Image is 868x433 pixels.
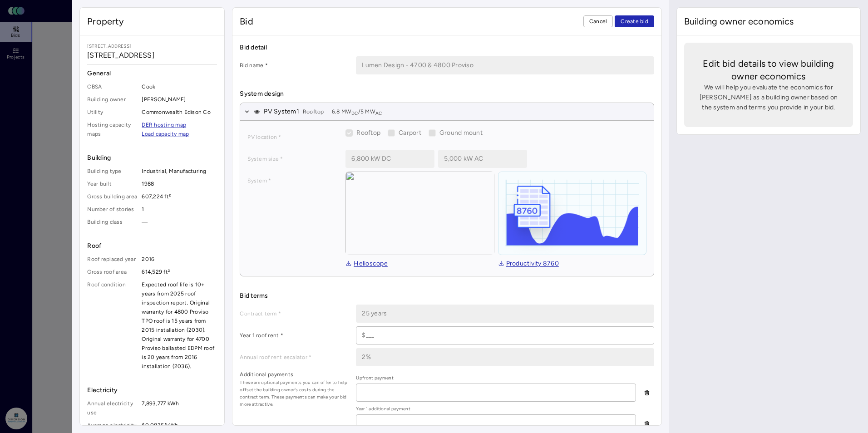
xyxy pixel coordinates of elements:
[142,217,217,226] span: —
[87,15,124,28] span: Property
[621,17,648,26] span: Create bid
[87,192,138,201] span: Gross building area
[247,176,338,185] label: System *
[303,107,324,116] span: Rooftop
[345,172,494,255] img: view
[356,374,636,382] span: Upfront payment
[142,399,217,417] span: 7,893,777 kWh
[699,83,838,113] span: We will help you evaluate the economics for [PERSON_NAME] as a building owner based on the system...
[87,399,138,417] span: Annual electricity use
[684,15,794,28] span: Building owner economics
[356,327,653,344] input: $___
[87,385,217,395] span: Electricity
[142,205,217,214] span: 1
[247,133,338,142] label: PV location *
[142,267,217,276] span: 614,529 ft²
[87,255,138,264] span: Roof replaced year
[356,349,653,366] input: _%
[399,129,421,137] span: Carport
[240,370,349,379] label: Additional payments
[87,95,138,104] span: Building owner
[142,167,217,176] span: Industrial, Manufacturing
[498,259,559,269] a: Productivity 8760
[345,259,388,269] a: Helioscope
[87,167,138,176] span: Building type
[87,69,217,79] span: General
[142,179,217,188] span: 1988
[142,108,217,117] span: Commonwealth Edison Co
[240,331,349,340] label: Year 1 roof rent *
[264,107,299,117] span: PV System 1
[142,129,189,138] a: Load capacity map
[87,50,217,61] span: [STREET_ADDRESS]
[332,107,382,116] span: 6.8 MW / 5 MW
[699,57,838,83] span: Edit bid details to view building owner economics
[240,15,253,28] span: Bid
[240,43,654,53] span: Bid detail
[240,61,349,70] label: Bid name *
[142,95,217,104] span: [PERSON_NAME]
[589,17,607,26] span: Cancel
[247,154,338,163] label: System size *
[240,309,349,318] label: Contract term *
[346,150,434,167] input: 1,000 kW DC
[498,172,646,255] img: helioscope-8760-1D3KBreE.png
[240,353,349,362] label: Annual roof rent escalator *
[240,89,654,99] span: System design
[356,405,636,413] span: Year 1 additional payment
[87,217,138,226] span: Building class
[87,43,217,50] span: [STREET_ADDRESS]
[87,205,138,214] span: Number of stories
[87,267,138,276] span: Gross roof area
[583,15,613,27] button: Cancel
[240,103,653,121] button: PV System1Rooftop6.8 MWDC/5 MWAC
[87,280,138,371] span: Roof condition
[87,82,138,91] span: CBSA
[356,129,380,137] span: Rooftop
[375,110,382,116] sub: AC
[142,280,217,371] span: Expected roof life is 10+ years from 2025 roof inspection report. Original warranty for 4800 Prov...
[615,15,654,27] button: Create bid
[87,108,138,117] span: Utility
[87,120,138,138] span: Hosting capacity maps
[142,82,217,91] span: Cook
[351,110,358,116] sub: DC
[240,291,654,301] span: Bid terms
[142,192,217,201] span: 607,224 ft²
[240,379,349,408] span: These are optional payments you can offer to help offset the building owner's costs during the co...
[439,150,527,167] input: 1,000 kW AC
[142,120,186,129] a: DER hosting map
[87,241,217,251] span: Roof
[87,153,217,163] span: Building
[87,179,138,188] span: Year built
[356,305,653,322] input: __ years
[142,255,217,264] span: 2016
[439,129,483,137] span: Ground mount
